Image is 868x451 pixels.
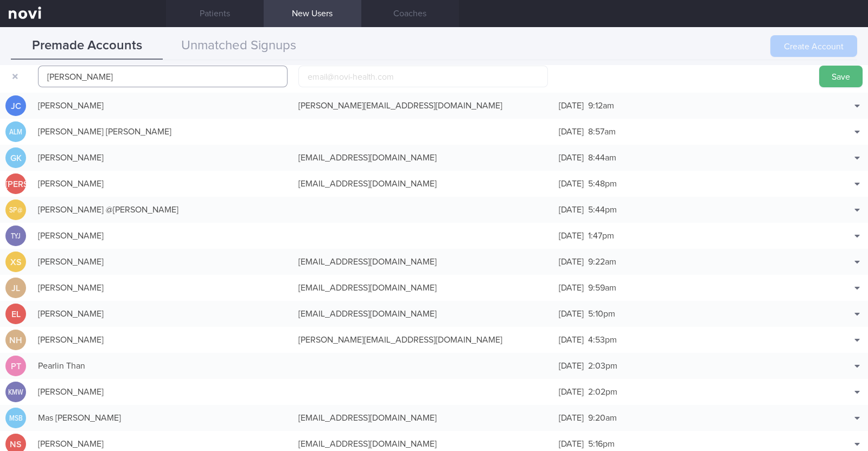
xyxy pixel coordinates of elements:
[11,33,163,60] button: Premade Accounts
[33,277,293,299] div: [PERSON_NAME]
[588,362,617,370] span: 2:03pm
[33,121,293,143] div: [PERSON_NAME] [PERSON_NAME]
[293,147,553,169] div: [EMAIL_ADDRESS][DOMAIN_NAME]
[559,127,584,136] span: [DATE]
[5,330,26,351] div: NH
[293,173,553,195] div: [EMAIL_ADDRESS][DOMAIN_NAME]
[33,225,293,247] div: [PERSON_NAME]
[5,278,26,299] div: JL
[559,440,584,448] span: [DATE]
[559,257,584,266] span: [DATE]
[588,231,614,240] span: 1:47pm
[559,310,584,318] span: [DATE]
[559,336,584,344] span: [DATE]
[588,153,616,162] span: 8:44am
[5,173,26,195] div: [PERSON_NAME]
[588,179,617,188] span: 5:48pm
[7,408,24,429] div: MSB
[559,205,584,214] span: [DATE]
[5,252,26,273] div: XS
[7,382,24,403] div: KMW
[33,173,293,195] div: [PERSON_NAME]
[559,362,584,370] span: [DATE]
[33,381,293,403] div: [PERSON_NAME]
[559,284,584,292] span: [DATE]
[33,303,293,325] div: [PERSON_NAME]
[559,414,584,422] span: [DATE]
[293,277,553,299] div: [EMAIL_ADDRESS][DOMAIN_NAME]
[33,199,293,221] div: [PERSON_NAME] @[PERSON_NAME]
[293,407,553,429] div: [EMAIL_ADDRESS][DOMAIN_NAME]
[33,355,293,377] div: Pearlin Than
[33,147,293,169] div: [PERSON_NAME]
[7,199,24,221] div: SP@
[588,336,617,344] span: 4:53pm
[298,66,548,87] input: email@novi-health.com
[559,388,584,396] span: [DATE]
[559,101,584,110] span: [DATE]
[33,329,293,351] div: [PERSON_NAME]
[588,257,616,266] span: 9:22am
[588,388,617,396] span: 2:02pm
[33,251,293,273] div: [PERSON_NAME]
[7,225,24,247] div: TYJ
[588,440,615,448] span: 5:16pm
[559,179,584,188] span: [DATE]
[588,414,617,422] span: 9:20am
[5,95,26,117] div: JC
[33,95,293,117] div: [PERSON_NAME]
[293,303,553,325] div: [EMAIL_ADDRESS][DOMAIN_NAME]
[5,356,26,377] div: PT
[293,251,553,273] div: [EMAIL_ADDRESS][DOMAIN_NAME]
[5,147,26,169] div: GK
[588,284,616,292] span: 9:59am
[293,95,553,117] div: [PERSON_NAME][EMAIL_ADDRESS][DOMAIN_NAME]
[5,304,26,325] div: EL
[588,310,615,318] span: 5:10pm
[588,101,614,110] span: 9:12am
[588,205,617,214] span: 5:44pm
[559,231,584,240] span: [DATE]
[588,127,616,136] span: 8:57am
[559,153,584,162] span: [DATE]
[163,33,315,60] button: Unmatched Signups
[7,121,24,143] div: ALM
[819,66,863,87] button: Save
[38,66,288,87] input: John Doe
[293,329,553,351] div: [PERSON_NAME][EMAIL_ADDRESS][DOMAIN_NAME]
[33,407,293,429] div: Mas [PERSON_NAME]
